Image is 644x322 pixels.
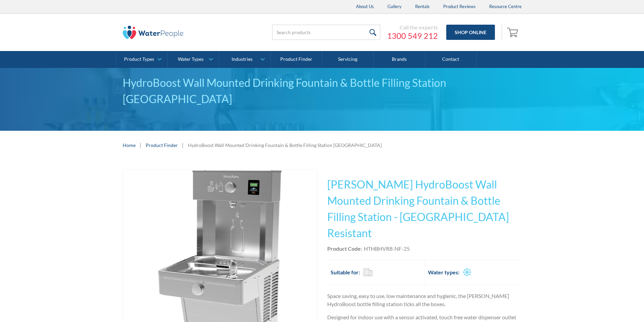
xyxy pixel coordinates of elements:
strong: Product Code: [327,245,362,252]
h2: Suitable for: [331,268,360,276]
div: Call the experts [387,24,438,31]
img: shopping cart [507,27,520,38]
a: Product Finder [271,51,322,68]
a: Product Finder [146,142,178,149]
a: Brands [374,51,425,68]
a: Servicing [322,51,374,68]
div: | [181,141,185,149]
div: Product Types [124,56,154,62]
a: Product Types [116,51,167,68]
div: HydroBoost Wall Mounted Drinking Fountain & Bottle Filling Station [GEOGRAPHIC_DATA] [123,75,522,107]
a: Industries [219,51,270,68]
img: The Water People [123,26,184,39]
a: Home [123,142,136,149]
h2: Water types: [428,268,459,276]
a: Contact [425,51,477,68]
div: | [139,141,142,149]
div: Water Types [178,56,204,62]
div: HTHBHVR8-NF-25 [364,245,410,253]
p: Space saving, easy to use, low maintenance and hygienic, the [PERSON_NAME] HydroBoost bottle fill... [327,292,522,308]
a: Open empty cart [505,24,522,41]
a: 1300 549 212 [387,31,438,41]
iframe: podium webchat widget bubble [576,288,644,322]
a: Water Types [168,51,219,68]
div: Industries [232,56,253,62]
a: Shop Online [446,25,495,40]
div: HydroBoost Wall Mounted Drinking Fountain & Bottle Filling Station [GEOGRAPHIC_DATA] [188,142,382,149]
input: Search products [272,25,380,40]
h1: [PERSON_NAME] HydroBoost Wall Mounted Drinking Fountain & Bottle Filling Station - [GEOGRAPHIC_DA... [327,176,522,241]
